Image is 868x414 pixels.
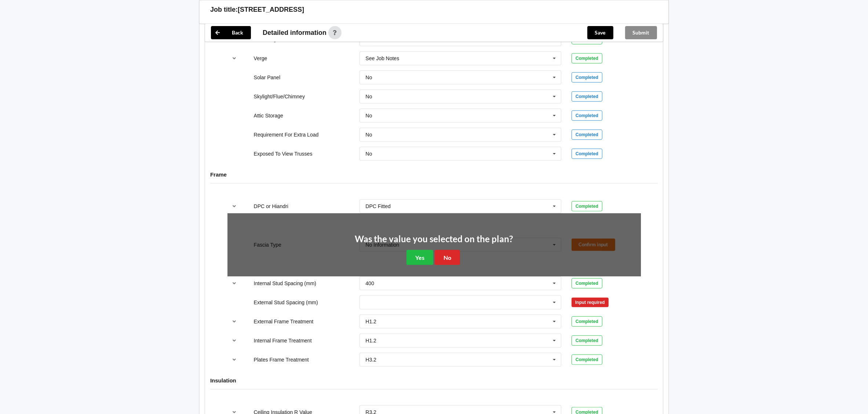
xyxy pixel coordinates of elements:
[254,299,318,305] label: External Stud Spacing (mm)
[227,315,242,328] button: reference-toggle
[355,233,513,245] h2: Was the value you selected on the plan?
[365,281,374,286] div: 400
[406,250,433,265] button: Yes
[365,56,399,61] div: See Job Notes
[572,72,602,83] div: Completed
[211,26,251,39] button: Back
[572,201,602,211] div: Completed
[365,204,390,209] div: DPC Fitted
[227,52,242,65] button: reference-toggle
[254,203,288,209] label: DPC or Hiandri
[435,250,460,265] button: No
[227,277,242,290] button: reference-toggle
[365,151,372,156] div: No
[254,338,312,344] label: Internal Frame Treatment
[587,26,613,39] button: Save
[572,91,602,102] div: Completed
[254,94,305,99] label: Skylight/Flue/Chimney
[365,75,372,80] div: No
[572,110,602,121] div: Completed
[254,280,316,286] label: Internal Stud Spacing (mm)
[365,132,372,137] div: No
[572,355,602,365] div: Completed
[572,149,602,159] div: Completed
[365,357,376,362] div: H3.2
[254,151,313,157] label: Exposed To View Trusses
[365,319,376,324] div: H1.2
[263,29,327,36] span: Detailed information
[572,130,602,140] div: Completed
[238,6,304,14] h3: [STREET_ADDRESS]
[227,353,242,366] button: reference-toggle
[227,200,242,213] button: reference-toggle
[365,338,376,343] div: H1.2
[254,36,276,42] label: Overhang
[254,319,314,324] label: External Frame Treatment
[254,75,280,80] label: Solar Panel
[365,94,372,99] div: No
[365,113,372,118] div: No
[227,334,242,347] button: reference-toggle
[210,171,658,178] h4: Frame
[572,316,602,327] div: Completed
[254,357,309,363] label: Plates Frame Treatment
[572,278,602,288] div: Completed
[254,132,319,138] label: Requirement For Extra Load
[572,335,602,346] div: Completed
[572,53,602,63] div: Completed
[210,6,238,14] h3: Job title:
[254,113,283,119] label: Attic Storage
[210,377,658,384] h4: Insulation
[254,55,267,61] label: Verge
[572,298,609,307] div: Input required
